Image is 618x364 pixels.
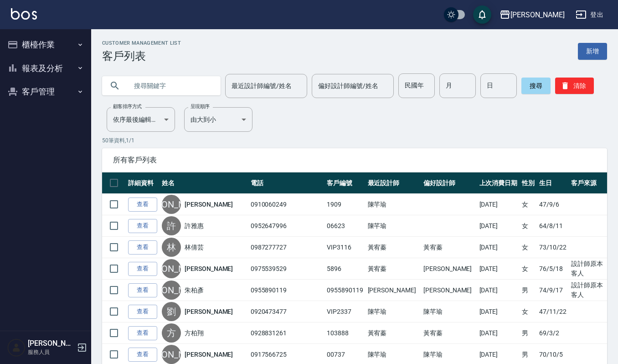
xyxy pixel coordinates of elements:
a: 查看 [128,305,157,319]
button: 客戶管理 [4,80,88,104]
th: 電話 [248,172,324,194]
td: [DATE] [477,301,520,322]
a: 查看 [128,219,157,233]
h5: [PERSON_NAME] [28,339,74,348]
a: 查看 [128,240,157,255]
td: 0975539529 [248,258,324,280]
a: [PERSON_NAME] [185,200,233,209]
a: 方柏翔 [185,328,204,338]
th: 客戶來源 [569,172,607,194]
div: 由大到小 [184,107,252,132]
td: 74/9/17 [537,280,569,301]
th: 姓名 [160,172,248,194]
a: 查看 [128,262,157,276]
a: 林倩芸 [185,243,204,252]
a: [PERSON_NAME] [185,307,233,316]
td: 103888 [324,322,366,344]
div: 許 [162,216,181,235]
label: 顧客排序方式 [113,103,142,110]
td: 06623 [324,215,366,237]
button: 登出 [572,6,607,23]
td: 0955890119 [248,280,324,301]
td: 1909 [324,194,366,215]
td: 黃宥蓁 [366,237,421,258]
th: 詳細資料 [126,172,160,194]
a: [PERSON_NAME] [185,264,233,273]
h2: Customer Management List [102,40,181,46]
div: 依序最後編輯時間 [107,107,175,132]
div: [PERSON_NAME] [162,259,181,278]
td: 0952647996 [248,215,324,237]
td: 設計師原本客人 [569,280,607,301]
th: 偏好設計師 [421,172,477,194]
th: 客戶編號 [324,172,366,194]
img: Person [7,338,26,357]
img: Logo [11,8,37,20]
th: 生日 [537,172,569,194]
td: 女 [520,215,537,237]
td: 設計師原本客人 [569,258,607,280]
h3: 客戶列表 [102,50,181,62]
td: 女 [520,194,537,215]
td: 陳芊瑜 [366,301,421,322]
td: 女 [520,301,537,322]
button: [PERSON_NAME] [496,5,568,24]
td: VIP3116 [324,237,366,258]
td: 男 [520,280,537,301]
a: 朱柏彥 [185,286,204,295]
td: [DATE] [477,258,520,280]
div: [PERSON_NAME] [162,345,181,364]
a: 查看 [128,198,157,212]
td: 男 [520,322,537,344]
td: 73/10/22 [537,237,569,258]
td: [DATE] [477,194,520,215]
td: [DATE] [477,215,520,237]
td: 0955890119 [324,280,366,301]
td: 64/8/11 [537,215,569,237]
input: 搜尋關鍵字 [128,73,213,98]
span: 所有客戶列表 [113,156,596,165]
th: 最近設計師 [366,172,421,194]
button: 報表及分析 [4,57,88,80]
td: 女 [520,237,537,258]
button: 櫃檯作業 [4,33,88,57]
a: 新增 [578,43,607,60]
a: 許雅惠 [185,221,204,230]
a: 查看 [128,283,157,297]
td: 47/11/22 [537,301,569,322]
label: 呈現順序 [191,103,210,110]
td: VIP2337 [324,301,366,322]
p: 服務人員 [28,348,74,356]
a: [PERSON_NAME] [185,350,233,359]
div: [PERSON_NAME] [162,281,181,300]
div: [PERSON_NAME] [510,9,565,21]
td: 陳芊瑜 [366,215,421,237]
th: 性別 [520,172,537,194]
td: 女 [520,258,537,280]
button: 清除 [555,78,594,94]
td: 0910060249 [248,194,324,215]
td: [PERSON_NAME] [421,258,477,280]
td: [DATE] [477,280,520,301]
td: 陳芊瑜 [366,194,421,215]
th: 上次消費日期 [477,172,520,194]
div: 方 [162,323,181,343]
td: 47/9/6 [537,194,569,215]
p: 50 筆資料, 1 / 1 [102,136,607,145]
td: 0920473477 [248,301,324,322]
td: [PERSON_NAME] [366,280,421,301]
div: 林 [162,238,181,257]
a: 查看 [128,326,157,340]
td: 76/5/18 [537,258,569,280]
td: 0928831261 [248,322,324,344]
td: 黃宥蓁 [421,237,477,258]
button: save [473,5,491,24]
td: 5896 [324,258,366,280]
td: [DATE] [477,322,520,344]
td: 陳芊瑜 [421,301,477,322]
button: 搜尋 [521,78,551,94]
td: 黃宥蓁 [421,322,477,344]
div: 劉 [162,302,181,321]
div: [PERSON_NAME] [162,195,181,214]
td: [DATE] [477,237,520,258]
